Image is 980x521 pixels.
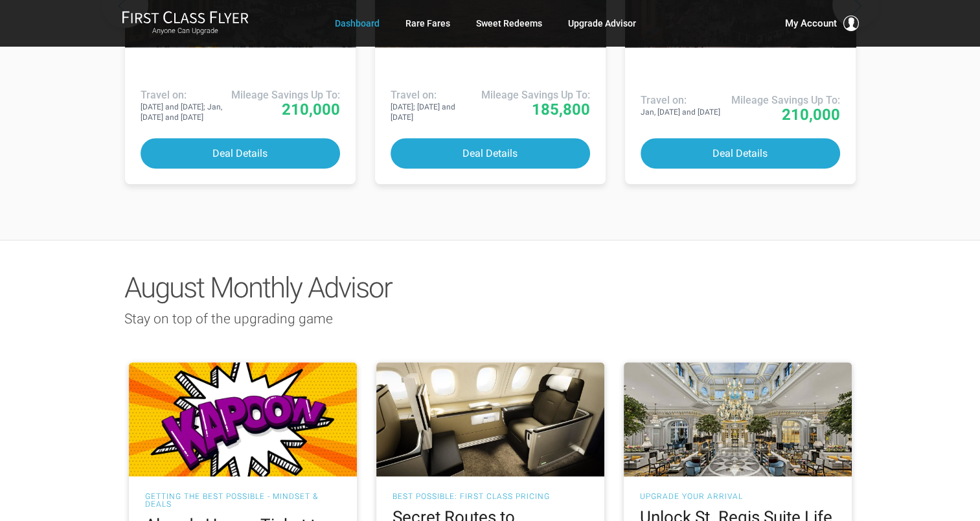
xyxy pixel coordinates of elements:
[335,12,380,35] a: Dashboard
[122,27,249,36] small: Anyone Can Upgrade
[124,271,392,305] span: August Monthly Advisor
[640,492,836,500] h3: Upgrade Your Arrival
[141,138,340,168] button: Deal Details
[405,12,450,35] a: Rare Fares
[145,492,341,508] h3: Getting the Best Possible - Mindset & Deals
[124,311,333,327] span: Stay on top of the upgrading game
[568,12,636,35] a: Upgrade Advisor
[122,10,249,24] img: First Class Flyer
[476,12,542,35] a: Sweet Redeems
[122,10,249,36] a: First Class FlyerAnyone Can Upgrade
[785,16,837,31] span: My Account
[641,138,840,168] button: Deal Details
[393,492,588,500] h3: Best Possible: First Class Pricing
[785,16,859,31] button: My Account
[391,138,590,168] button: Deal Details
